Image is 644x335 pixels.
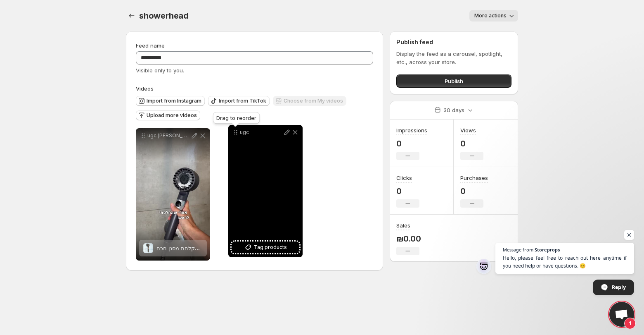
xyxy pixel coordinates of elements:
[232,242,299,253] button: Tag products
[136,96,205,106] button: Import from Instagram
[208,96,270,106] button: Import from TikTok
[240,129,283,136] p: ugc
[219,98,266,104] span: Import from TikTok
[136,42,165,49] span: Feed name
[460,126,476,134] h3: Views
[139,11,189,21] span: showerhead
[469,10,518,22] button: More actions
[228,125,303,257] div: ugcTag products
[396,234,421,244] p: ₪0.00
[143,243,153,253] img: ראש מקלחת מסנן חכם
[396,221,410,230] h3: Sales
[460,186,488,196] p: 0
[396,126,427,134] h3: Impressions
[136,128,210,261] div: ugc [PERSON_NAME]ראש מקלחת מסנן חכםראש מקלחת מסנן חכם
[147,112,197,119] span: Upload more videos
[460,174,488,182] h3: Purchases
[396,74,511,88] button: Publish
[136,110,200,120] button: Upload more videos
[612,280,626,294] span: Reply
[396,38,511,46] h2: Publish feed
[156,245,211,251] span: ראש מקלחת מסנן חכם
[460,139,483,148] p: 0
[624,318,636,329] span: 1
[503,247,533,252] span: Message from
[396,186,419,196] p: 0
[503,254,627,270] span: Hello, please feel free to reach out here anytime if you need help or have questions. 😊
[396,139,427,148] p: 0
[147,132,190,139] p: ugc [PERSON_NAME]
[126,10,137,22] button: Settings
[474,12,507,19] span: More actions
[136,85,154,92] span: Videos
[443,106,464,114] p: 30 days
[535,247,560,252] span: Storeprops
[147,98,201,104] span: Import from Instagram
[396,50,511,66] p: Display the feed as a carousel, spotlight, etc., across your store.
[396,174,412,182] h3: Clicks
[254,243,287,251] span: Tag products
[445,77,463,85] span: Publish
[136,67,184,74] span: Visible only to you.
[609,302,634,327] div: Open chat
